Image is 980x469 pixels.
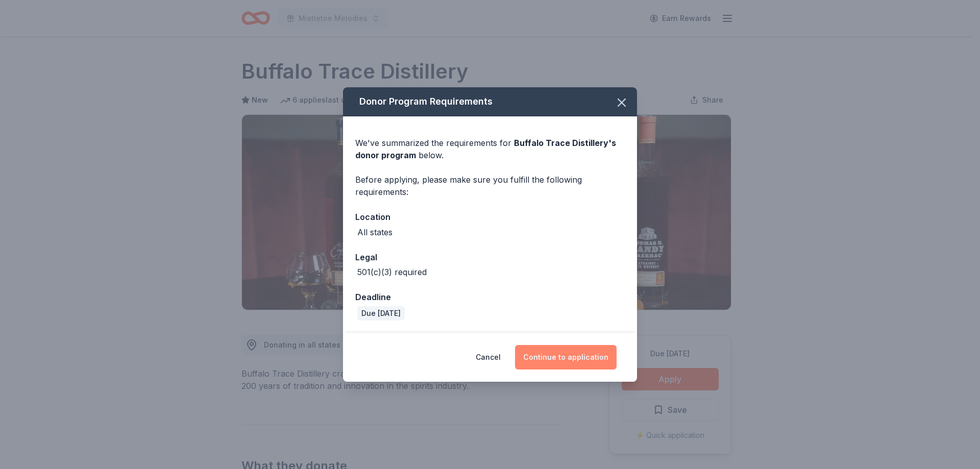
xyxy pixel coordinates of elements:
[343,87,637,116] div: Donor Program Requirements
[355,290,625,304] div: Deadline
[355,251,625,264] div: Legal
[357,226,393,238] div: All states
[355,174,625,198] div: Before applying, please make sure you fulfill the following requirements:
[355,137,625,161] div: We've summarized the requirements for below.
[476,345,501,369] button: Cancel
[357,306,405,320] div: Due [DATE]
[355,210,625,224] div: Location
[515,345,617,369] button: Continue to application
[357,266,427,278] div: 501(c)(3) required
